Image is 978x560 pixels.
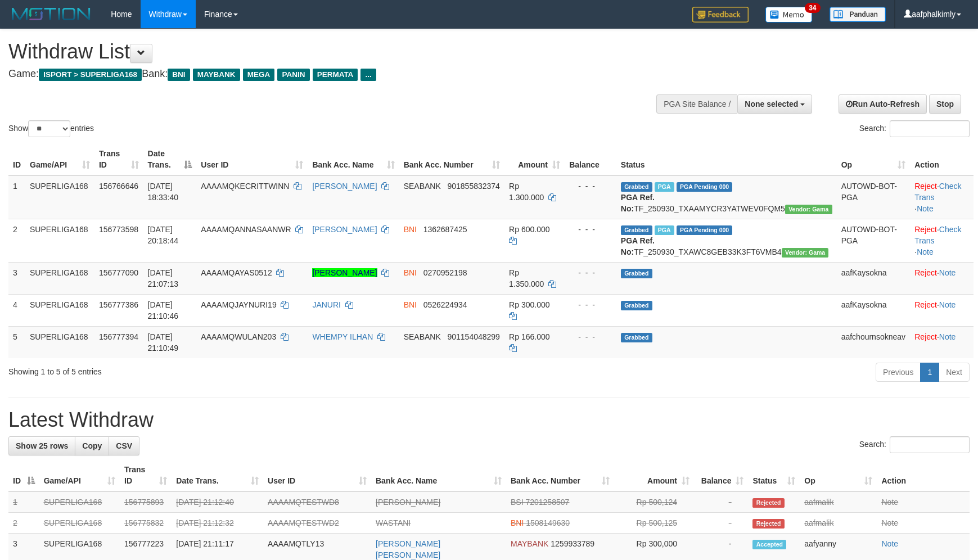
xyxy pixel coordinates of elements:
th: Date Trans.: activate to sort column ascending [172,459,263,491]
div: PGA Site Balance / [656,94,737,114]
span: 156777386 [99,300,138,309]
span: [DATE] 21:07:13 [148,268,179,288]
a: WHEMPY ILHAN [312,332,373,341]
a: Note [917,247,934,256]
span: 156766646 [99,182,138,191]
td: aafmalik [800,513,877,534]
a: Stop [929,94,961,114]
a: Check Trans [914,225,961,245]
td: - [694,491,748,513]
td: aafKaysokna [837,262,911,294]
a: [PERSON_NAME] [312,268,377,277]
span: BNI [404,268,417,277]
td: 2 [8,219,25,262]
label: Show entries [8,120,94,137]
a: WASTANI [376,518,411,527]
span: 156773598 [99,225,138,234]
a: Reject [914,300,937,309]
span: AAAAMQJAYNURI19 [201,300,276,309]
a: Note [939,300,956,309]
input: Search: [890,120,970,137]
td: Rp 500,124 [614,491,694,513]
span: Grabbed [621,182,652,192]
span: BNI [168,69,190,81]
a: Note [939,332,956,341]
div: - - - [569,180,612,192]
td: AUTOWD-BOT-PGA [837,175,911,219]
td: AAAAMQTESTWD2 [263,513,371,534]
td: TF_250930_TXAAMYCR3YATWEV0FQM5 [616,175,837,219]
a: Next [939,363,970,382]
span: Copy 1259933789 to clipboard [551,539,594,548]
h1: Latest Withdraw [8,409,970,431]
span: Grabbed [621,225,652,235]
td: · [910,262,974,294]
div: - - - [569,224,612,235]
span: MEGA [243,69,275,81]
span: 156777090 [99,268,138,277]
label: Search: [859,436,970,453]
div: - - - [569,267,612,278]
span: PANIN [277,69,309,81]
span: Grabbed [621,269,652,278]
span: Grabbed [621,301,652,310]
td: Rp 500,125 [614,513,694,534]
td: 1 [8,491,39,513]
td: aafKaysokna [837,294,911,326]
span: BNI [511,518,524,527]
td: SUPERLIGA168 [25,326,94,358]
span: BNI [404,225,417,234]
th: Action [910,143,974,175]
div: - - - [569,331,612,342]
span: Copy 1508149630 to clipboard [526,518,570,527]
span: PGA Pending [677,182,733,192]
td: · · [910,175,974,219]
th: Trans ID: activate to sort column ascending [120,459,172,491]
th: Op: activate to sort column ascending [800,459,877,491]
select: Showentries [28,120,70,137]
span: SEABANK [404,332,441,341]
a: Note [881,498,898,507]
span: Vendor URL: https://trx31.1velocity.biz [785,205,832,214]
td: aafchournsokneav [837,326,911,358]
span: ISPORT > SUPERLIGA168 [39,69,142,81]
th: Op: activate to sort column ascending [837,143,911,175]
th: Amount: activate to sort column ascending [614,459,694,491]
a: [PERSON_NAME] [312,225,377,234]
a: Reject [914,332,937,341]
span: Copy 901855832374 to clipboard [447,182,499,191]
a: Reject [914,225,937,234]
a: Note [881,539,898,548]
span: Rejected [752,498,784,508]
span: AAAAMQWULAN203 [201,332,276,341]
div: Showing 1 to 5 of 5 entries [8,362,399,377]
th: Bank Acc. Number: activate to sort column ascending [506,459,614,491]
span: [DATE] 20:18:44 [148,225,179,245]
a: Note [881,518,898,527]
a: Copy [75,436,109,455]
th: Balance: activate to sort column ascending [694,459,748,491]
td: AAAAMQTESTWD8 [263,491,371,513]
td: · [910,294,974,326]
th: Trans ID: activate to sort column ascending [94,143,143,175]
span: Copy 901154048299 to clipboard [447,332,499,341]
th: Bank Acc. Name: activate to sort column ascending [308,143,399,175]
td: SUPERLIGA168 [25,219,94,262]
th: Amount: activate to sort column ascending [504,143,565,175]
td: 1 [8,175,25,219]
th: ID [8,143,25,175]
img: Feedback.jpg [692,7,749,22]
a: Run Auto-Refresh [839,94,927,114]
td: SUPERLIGA168 [39,513,120,534]
span: SEABANK [404,182,441,191]
span: PERMATA [313,69,358,81]
span: AAAAMQKECRITTWINN [201,182,289,191]
img: panduan.png [830,7,886,22]
span: CSV [116,441,132,450]
span: None selected [745,100,798,109]
th: Balance [565,143,616,175]
span: Copy 1362687425 to clipboard [423,225,467,234]
span: Grabbed [621,333,652,342]
span: BSI [511,498,524,507]
img: Button%20Memo.svg [765,7,813,22]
